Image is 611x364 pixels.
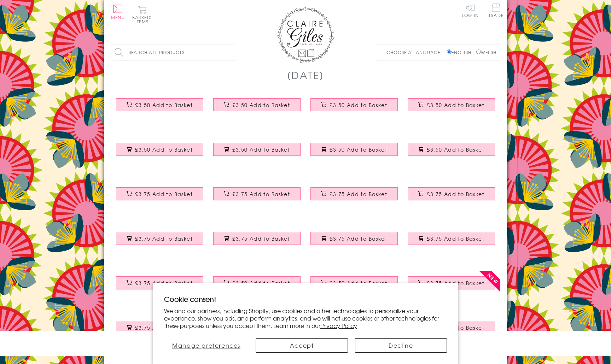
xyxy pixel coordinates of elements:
button: £3.50 Add to Basket [116,143,204,156]
span: £3.75 Add to Basket [135,324,193,331]
input: Search [228,45,235,60]
span: £3.50 Add to Basket [427,146,484,153]
span: £3.50 Add to Basket [135,146,193,153]
button: £3.50 Add to Basket [408,98,495,111]
input: Welsh [476,49,481,54]
h1: [DATE] [287,68,324,82]
a: Mother's Day Card, Best Mum, Happy Mother's Day £3.50 Add to Basket [403,137,500,168]
button: Menu [111,5,125,19]
a: Mother's Day Card, Bouquet, Happy Mother's Day, Mum, Tassel Embellished £3.75 Add to Basket [111,182,208,212]
p: We and our partners, including Shopify, use cookies and other technologies to personalize your ex... [164,307,447,329]
span: £3.50 Add to Basket [232,101,290,108]
a: Mother's Day Card, Yellow Leaf Wreath, Nanna, Embellished with a tassel £3.75 Add to Basket [208,182,305,212]
span: Trade [489,4,504,17]
a: Mother's Day Card, Lush Mam, text foiled in shiny gold £3.50 Add to Basket [305,93,403,123]
span: £3.50 Add to Basket [330,101,387,108]
button: £3.50 Add to Basket [213,143,301,156]
span: £3.75 Add to Basket [427,190,484,198]
button: £3.75 Add to Basket [116,232,204,245]
a: Mother's Day Card, Mum, You're Brilliant, Mum £3.50 Add to Basket [111,93,208,123]
a: Mother's Day Card, Fab Mum, text foiled in shiny gold £3.50 Add to Basket [208,93,305,123]
a: Mother's Day Card, Bouquet in a Vase, Embellished with a colourful tassel £3.75 Add to Basket [403,227,500,257]
a: Mother's Day Card, Pink Star heart, Granny, Embellished with a colourful tassel £3.75 Add to Basket [403,271,500,301]
input: English [447,49,452,54]
p: Choose a language: [386,49,446,55]
span: £3.50 Add to Basket [427,101,484,108]
button: £3.75 Add to Basket [116,187,204,200]
a: Mother's Day Card, Awesome Mum, text foiled in shiny gold £3.50 Add to Basket [208,137,305,168]
a: Mother's Day Card, Gold Stars, text foiled in shiny gold £3.50 Add to Basket [111,137,208,168]
button: £3.50 Add to Basket [116,98,204,111]
img: Claire Giles Greetings Cards [277,7,334,63]
span: £3.75 Add to Basket [427,235,484,242]
input: Search all products [111,45,235,60]
button: £3.50 Add to Basket [408,143,495,156]
button: £3.50 Add to Basket [310,143,398,156]
span: £3.50 Add to Basket [232,146,290,153]
a: Mother's Day Card, Floral Pattern, Embellished with colourful pompoms £3.75 Add to Basket [111,227,208,257]
a: Trade [489,4,504,19]
a: Mother's Day Card, Rainbow, Mum, Embellished with a colourful tassel £3.75 Add to Basket [111,271,208,301]
button: £3.75 Add to Basket [310,187,398,200]
button: Decline [355,338,447,353]
span: Menu [111,14,125,20]
span: £3.75 Add to Basket [135,280,193,287]
span: £3.75 Add to Basket [427,280,484,287]
button: £3.50 Add to Basket [310,276,398,289]
label: Welsh [476,49,496,55]
a: Mother's Day Card, Love you Mum, text foiled in shiny gold £3.50 Add to Basket [305,271,403,301]
label: English [447,49,475,55]
button: £3.50 Add to Basket [213,98,301,111]
button: Basket0 items [132,6,152,24]
button: £3.75 Add to Basket [408,187,495,200]
a: Mother's Day Card, Flowers, Special Mum, Embellished with colourful pompoms £3.75 Add to Basket [208,227,305,257]
span: £3.75 Add to Basket [330,190,387,198]
a: Log In [462,4,479,17]
span: £3.75 Add to Basket [232,235,290,242]
button: £3.75 Add to Basket [310,232,398,245]
a: Mother's Day Card, Best Mum, text foiled in shiny gold £3.50 Add to Basket [208,271,305,301]
button: Manage preferences [164,338,249,353]
a: Mother's Day Card, Flowers Bouquet, Embellished with a colourful tassel £3.75 Add to Basket [403,182,500,212]
button: £3.50 Add to Basket [310,98,398,111]
span: £3.75 Add to Basket [232,190,290,198]
span: £3.75 Add to Basket [330,235,387,242]
a: Mother's Day Card, Flowers & Peas, Embellished with a colourful tassel £3.75 Add to Basket [305,182,403,212]
button: £3.50 Add to Basket [213,276,301,289]
span: £3.50 Add to Basket [135,101,193,108]
a: Mother's Day Card, Bouquet, Mum with love, Embellished with colourful pompoms £3.75 Add to Basket [111,316,208,346]
button: £3.75 Add to Basket [213,232,301,245]
span: 0 items [135,14,152,25]
h2: Cookie consent [164,294,447,304]
span: £3.50 Add to Basket [330,146,387,153]
span: £3.50 Add to Basket [232,280,290,287]
a: Mother's Day Card, Floral, Lovely Grandma, Embellished with colourful pompoms £3.75 Add to Basket [305,227,403,257]
span: £3.75 Add to Basket [135,235,193,242]
a: Mother's Day Card, Mum You Rock, text foiled in shiny gold £3.50 Add to Basket [403,93,500,123]
button: £3.75 Add to Basket [116,321,204,334]
span: £3.75 Add to Basket [135,190,193,198]
button: £3.75 Add to Basket [408,232,495,245]
a: Mother's Day Card, Marvelous Mum, text foiled in shiny gold £3.50 Add to Basket [305,137,403,168]
button: Accept [256,338,348,353]
a: Privacy Policy [320,321,357,330]
button: £3.75 Add to Basket [213,187,301,200]
span: Manage preferences [172,341,240,350]
span: £3.50 Add to Basket [330,280,387,287]
button: £3.75 Add to Basket [116,276,204,289]
button: £3.75 Add to Basket [408,276,495,289]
